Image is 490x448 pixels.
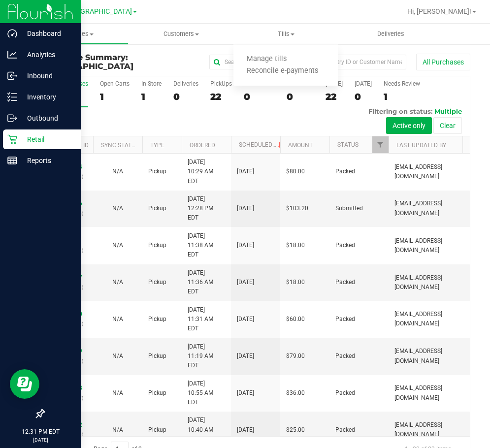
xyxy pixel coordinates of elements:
p: Outbound [17,112,76,124]
p: Dashboard [17,28,76,39]
span: [EMAIL_ADDRESS][DOMAIN_NAME] [394,199,481,218]
button: N/A [112,425,123,435]
p: Analytics [17,49,76,61]
p: Inbound [17,70,76,82]
span: Tills [233,30,338,38]
button: N/A [112,352,123,361]
button: Active only [386,117,432,134]
span: Submitted [335,204,363,213]
a: Ordered [190,142,215,149]
div: 1 [141,91,162,102]
span: Not Applicable [112,316,123,322]
inline-svg: Inbound [7,71,17,81]
inline-svg: Retail [7,134,17,144]
span: [EMAIL_ADDRESS][DOMAIN_NAME] [394,236,481,255]
span: [EMAIL_ADDRESS][DOMAIN_NAME] [394,384,481,402]
span: [DATE] 10:55 AM EDT [188,379,225,408]
span: [DATE] 11:38 AM EDT [188,231,225,260]
span: [EMAIL_ADDRESS][DOMAIN_NAME] [394,347,481,365]
span: Packed [335,278,355,287]
span: [DATE] [237,167,254,176]
span: [DATE] 12:28 PM EDT [188,194,225,223]
button: N/A [112,241,123,250]
a: Customers [129,24,233,44]
span: [DATE] 11:36 AM EDT [188,268,225,297]
span: Pickup [148,315,166,324]
a: Type [150,142,164,149]
button: N/A [112,278,123,287]
span: Pickup [148,425,166,435]
span: Packed [335,241,355,250]
div: 1 [384,91,420,102]
a: Scheduled [239,141,284,148]
inline-svg: Inventory [7,92,17,102]
span: Not Applicable [112,279,123,286]
span: [DATE] [237,241,254,250]
span: [DATE] 10:40 AM EDT [188,416,225,444]
span: [DATE] [237,352,254,361]
span: [DATE] 11:31 AM EDT [188,305,225,334]
span: Manage tills [233,55,300,64]
span: Not Applicable [112,168,123,175]
span: Pickup [148,278,166,287]
span: $25.00 [286,425,305,435]
span: Pickup [148,167,166,176]
span: [EMAIL_ADDRESS][DOMAIN_NAME] [394,310,481,328]
iframe: Resource center [10,369,39,399]
span: Deliveries [364,30,418,38]
span: $80.00 [286,167,305,176]
span: Packed [335,167,355,176]
span: Not Applicable [112,242,123,249]
div: 0 [355,91,372,102]
inline-svg: Outbound [7,113,17,123]
inline-svg: Dashboard [7,29,17,38]
span: Pickup [148,388,166,398]
p: 12:31 PM EDT [4,427,76,436]
span: [DATE] [237,204,254,213]
span: Hi, [PERSON_NAME]! [407,7,471,15]
p: Inventory [17,91,76,103]
a: Amount [288,142,313,149]
div: 0 [173,91,198,102]
button: All Purchases [416,54,470,70]
span: $36.00 [286,388,305,398]
div: Open Carts [100,80,130,87]
span: [DATE] [237,388,254,398]
p: [DATE] [4,436,76,444]
span: Not Applicable [112,389,123,396]
div: In Store [141,80,162,87]
span: $18.00 [286,278,305,287]
span: $60.00 [286,315,305,324]
span: [EMAIL_ADDRESS][DOMAIN_NAME] [394,420,481,439]
inline-svg: Reports [7,156,17,165]
button: Clear [433,117,462,134]
div: 22 [210,91,232,102]
button: N/A [112,167,123,176]
inline-svg: Analytics [7,50,17,60]
div: 0 [287,91,314,102]
span: Packed [335,352,355,361]
button: N/A [112,204,123,213]
div: 22 [326,91,343,102]
input: Search Purchase ID, Original ID, State Registry ID or Customer Name... [209,55,406,69]
span: $79.00 [286,352,305,361]
span: [EMAIL_ADDRESS][DOMAIN_NAME] [394,162,481,181]
a: Status [337,141,359,148]
div: Needs Review [384,80,420,87]
p: Retail [17,133,76,145]
span: [EMAIL_ADDRESS][DOMAIN_NAME] [394,273,481,292]
div: 0 [244,91,275,102]
span: Packed [335,388,355,398]
span: Packed [335,425,355,435]
div: [DATE] [355,80,372,87]
a: Sync Status [101,142,139,149]
div: Deliveries [173,80,198,87]
span: Pickup [148,204,166,213]
div: PickUps [210,80,232,87]
span: [DATE] [237,278,254,287]
span: Reconcile e-payments [233,67,331,75]
a: Tills Manage tills Reconcile e-payments [233,24,338,44]
span: [DATE] 11:19 AM EDT [188,342,225,371]
span: $18.00 [286,241,305,250]
span: Pickup [148,352,166,361]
